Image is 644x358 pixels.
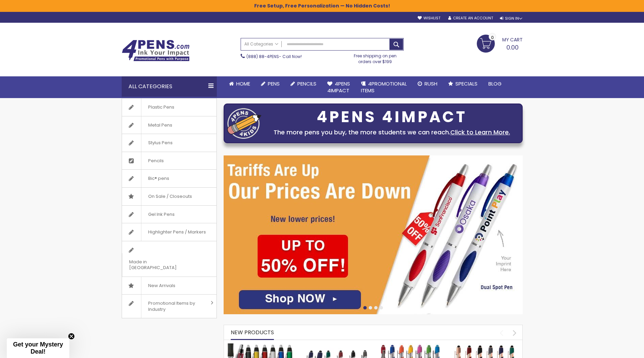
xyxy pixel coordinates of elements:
a: Wishlist [418,16,440,21]
span: 0.00 [506,43,519,52]
a: Create an Account [448,16,493,21]
button: Close teaser [68,333,75,340]
a: Metal Pens [122,116,216,134]
span: Pencils [141,152,171,170]
span: New Arrivals [141,277,182,295]
a: Click to Learn More. [450,128,510,136]
a: Gel Ink Pens [122,206,216,223]
a: Rush [412,76,443,91]
div: Sign In [500,16,522,21]
a: Plastic Pens [122,98,216,116]
span: All Categories [244,41,278,47]
a: Specials [443,76,483,91]
div: 4PENS 4IMPACT [265,110,519,124]
span: Specials [455,80,477,87]
img: 4Pens Custom Pens and Promotional Products [122,40,190,61]
a: Highlighter Pens / Markers [122,223,216,241]
span: Made in [GEOGRAPHIC_DATA] [122,253,199,277]
span: Pens [268,80,280,87]
span: - Call Now! [246,54,302,59]
a: The Barton Custom Pens Special Offer [227,343,295,349]
div: Free shipping on pen orders over $199 [347,51,404,64]
span: Home [236,80,250,87]
span: Pencils [297,80,316,87]
span: 4Pens 4impact [327,80,350,94]
a: Bic® pens [122,170,216,187]
a: 4PROMOTIONALITEMS [355,76,412,98]
a: Pencils [122,152,216,170]
div: next [509,327,521,339]
a: Custom Soft Touch Metal Pen - Stylus Top [302,343,370,349]
span: 0 [491,34,494,41]
span: Get your Mystery Deal! [13,341,63,355]
a: Pencils [285,76,322,91]
span: 4PROMOTIONAL ITEMS [361,80,407,94]
a: (888) 88-4PENS [246,54,279,59]
span: Highlighter Pens / Markers [141,223,213,241]
img: four_pen_logo.png [227,108,261,139]
span: Promotional Items by Industry [141,295,208,318]
a: All Categories [241,38,282,50]
a: On Sale / Closeouts [122,188,216,205]
span: Bic® pens [141,170,176,187]
img: /cheap-promotional-products.html [224,155,523,314]
a: Blog [483,76,507,91]
span: New Products [231,328,274,336]
div: prev [495,327,507,339]
a: Promotional Items by Industry [122,295,216,318]
span: Gel Ink Pens [141,206,181,223]
a: Made in [GEOGRAPHIC_DATA] [122,241,216,277]
a: Pens [256,76,285,91]
a: Home [224,76,256,91]
a: Ellipse Softy Rose Gold Classic with Stylus Pen - Silver Laser [451,343,519,349]
span: Rush [424,80,437,87]
div: Get your Mystery Deal!Close teaser [7,338,69,358]
span: Metal Pens [141,116,179,134]
span: Stylus Pens [141,134,179,152]
a: 0.00 0 [477,35,523,52]
a: New Arrivals [122,277,216,295]
span: Blog [488,80,502,87]
span: Plastic Pens [141,98,181,116]
span: On Sale / Closeouts [141,188,199,205]
a: Stylus Pens [122,134,216,152]
div: The more pens you buy, the more students we can reach. [265,128,519,137]
a: Ellipse Softy Brights with Stylus Pen - Laser [377,343,445,349]
a: 4Pens4impact [322,76,355,98]
div: All Categories [122,76,217,97]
